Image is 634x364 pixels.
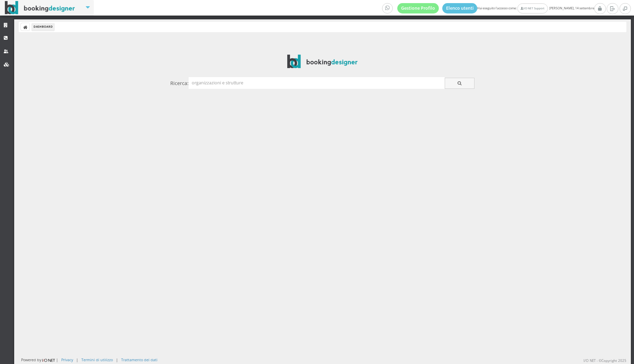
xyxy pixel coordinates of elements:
[76,357,78,362] div: |
[517,3,547,13] a: I/O NET Support
[21,357,58,363] div: Powered by |
[382,3,594,13] span: Hai eseguito l'accesso come: [PERSON_NAME], 14 settembre
[170,80,189,86] h4: Ricerca:
[5,1,75,15] img: BookingDesigner.com
[61,357,73,362] a: Privacy
[41,357,56,363] img: ionet_small_logo.png
[397,3,439,13] a: Gestione Profilo
[81,357,113,362] a: Termini di utilizzo
[116,357,118,362] div: |
[32,23,54,31] li: Dashboard
[121,357,157,362] a: Trattamento dei dati
[442,3,478,13] a: Elenco utenti
[287,55,357,68] img: BookingDesigner.com
[189,77,445,88] input: organizzazioni e strutture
